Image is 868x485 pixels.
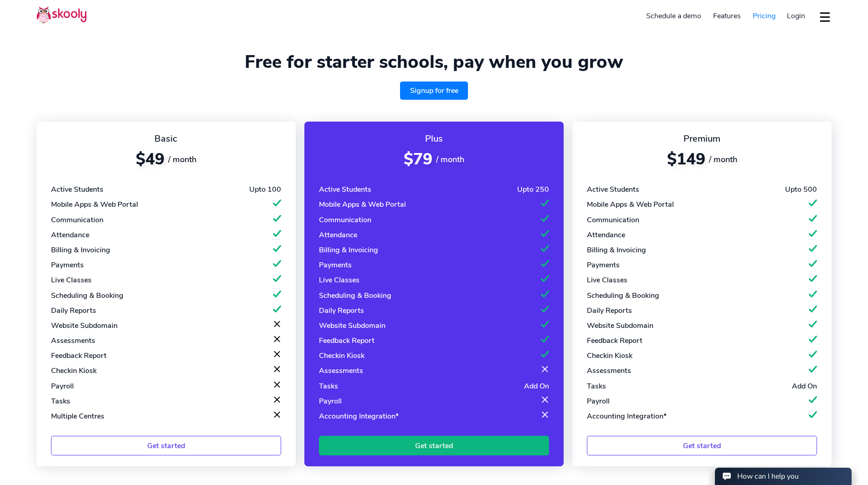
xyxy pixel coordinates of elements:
[781,9,811,23] a: Login
[587,351,632,361] div: Checkin Kiosk
[587,396,610,406] div: Payroll
[587,260,620,270] div: Payments
[51,260,84,270] div: Payments
[319,366,363,376] div: Assessments
[51,436,281,455] a: Get started
[587,436,817,455] a: Get started
[51,306,96,316] div: Daily Reports
[667,148,705,170] span: $149
[319,260,352,270] div: Payments
[319,230,357,240] div: Attendance
[51,336,95,346] div: Assessments
[587,321,653,331] div: Website Subdomain
[51,381,74,391] div: Payroll
[319,381,338,391] div: Tasks
[400,82,468,100] a: Signup for free
[587,245,646,255] div: Billing & Invoicing
[436,154,464,165] span: / month
[587,199,674,209] div: Mobile Apps & Web Portal
[51,245,110,255] div: Billing & Invoicing
[785,184,817,194] div: Upto 500
[51,411,104,421] div: Multiple Centres
[319,291,391,301] div: Scheduling & Booking
[641,9,708,23] a: Schedule a demo
[319,184,371,194] div: Active Students
[319,306,364,316] div: Daily Reports
[319,215,371,225] div: Communication
[319,133,549,145] div: Plus
[51,199,138,209] div: Mobile Apps & Web Portal
[587,215,639,225] div: Communication
[792,381,817,391] div: Add On
[51,133,281,145] div: Basic
[587,366,631,376] div: Assessments
[753,11,776,21] span: Pricing
[249,184,281,194] div: Upto 100
[319,411,399,421] div: Accounting Integration*
[51,321,118,331] div: Website Subdomain
[587,306,632,316] div: Daily Reports
[319,275,360,285] div: Live Classes
[747,9,781,23] a: Pricing
[587,336,642,346] div: Feedback Report
[51,351,107,361] div: Feedback Report
[587,230,625,240] div: Attendance
[818,6,832,27] button: dropdown menu
[36,6,87,24] img: Skooly
[51,366,97,376] div: Checkin Kiosk
[319,436,549,455] a: Get started
[787,11,805,21] span: Login
[319,336,375,346] div: Feedback Report
[319,321,385,331] div: Website Subdomain
[517,184,549,194] div: Upto 250
[136,148,164,170] span: $49
[319,199,406,209] div: Mobile Apps & Web Portal
[587,381,606,391] div: Tasks
[168,154,196,165] span: / month
[707,9,747,23] a: Features
[36,51,832,73] h1: Free for starter schools, pay when you grow
[587,411,667,421] div: Accounting Integration*
[51,275,92,285] div: Live Classes
[404,148,432,170] span: $79
[709,154,737,165] span: / month
[524,381,549,391] div: Add On
[587,291,659,301] div: Scheduling & Booking
[587,275,627,285] div: Live Classes
[587,133,817,145] div: Premium
[51,396,70,406] div: Tasks
[51,230,89,240] div: Attendance
[319,245,378,255] div: Billing & Invoicing
[319,351,365,361] div: Checkin Kiosk
[319,396,342,406] div: Payroll
[51,215,103,225] div: Communication
[51,184,103,194] div: Active Students
[51,291,123,301] div: Scheduling & Booking
[587,184,639,194] div: Active Students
